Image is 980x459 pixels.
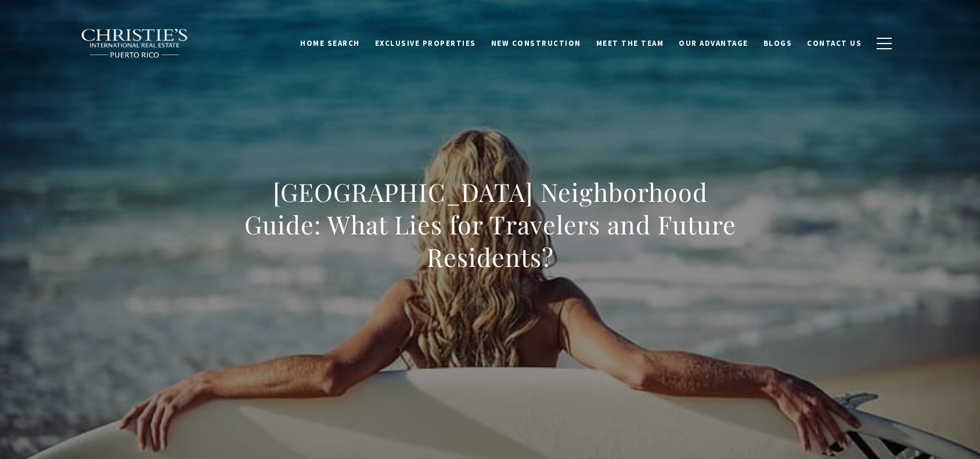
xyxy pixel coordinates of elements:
span: New Construction [491,38,581,48]
a: Meet the Team [589,32,672,54]
span: Our Advantage [679,38,748,48]
span: Blogs [763,38,792,48]
img: Christie's International Real Estate black text logo [81,28,189,59]
span: Contact Us [807,38,862,48]
span: Exclusive Properties [375,38,476,48]
a: Blogs [756,32,800,54]
h1: [GEOGRAPHIC_DATA] Neighborhood Guide: What Lies for Travelers and Future Residents? [234,176,746,273]
a: Exclusive Properties [368,32,484,54]
a: Our Advantage [671,32,756,54]
a: Home Search [293,32,368,54]
a: New Construction [484,32,589,54]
